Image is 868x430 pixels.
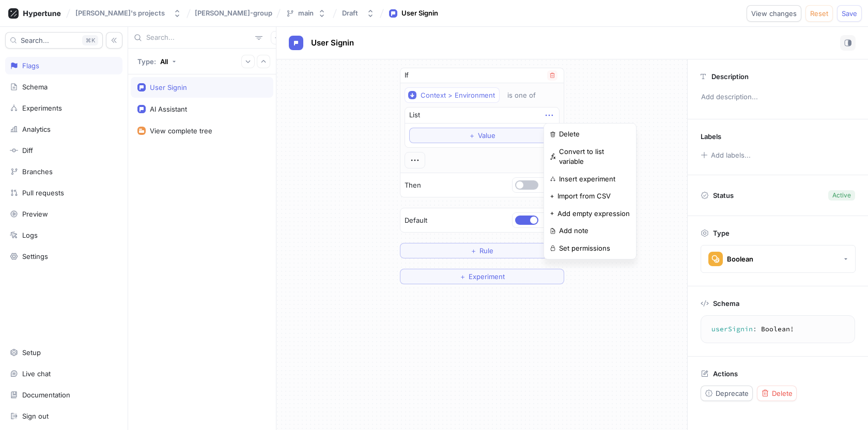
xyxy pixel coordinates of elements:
p: Delete [559,129,580,140]
p: Add empty expression [557,209,630,219]
p: Set permissions [559,243,610,254]
p: Add note [559,226,588,236]
p: Import from CSV [557,191,611,202]
p: Convert to list variable [559,147,630,167]
p: Insert experiment [559,174,615,185]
